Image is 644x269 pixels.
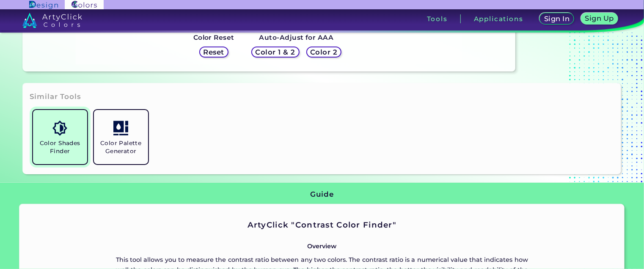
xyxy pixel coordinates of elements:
img: icon_color_shades.svg [52,121,67,135]
strong: Auto-Adjust for AAA [259,33,334,41]
strong: Color Reset [193,33,234,41]
h3: Similar Tools [30,92,81,102]
h3: Guide [310,189,333,200]
img: icon_col_pal_col.svg [113,121,128,135]
h5: Sign In [545,16,569,22]
h3: Applications [474,16,523,22]
a: Sign In [541,14,572,24]
a: Color Shades Finder [30,107,91,167]
h2: ArtyClick "Contrast Color Finder" [116,220,528,231]
img: logo_artyclick_colors_white.svg [22,13,82,28]
a: Sign Up [583,14,616,24]
h5: Color 2 [311,49,336,55]
img: ArtyClick Design logo [29,1,58,9]
p: Overview [116,241,528,251]
h5: Color Shades Finder [36,139,84,155]
h5: Reset [204,49,223,55]
a: Color Palette Generator [91,107,151,167]
h5: Sign Up [586,15,613,22]
h5: Color Palette Generator [97,139,145,155]
h5: Color 1 & 2 [257,49,294,55]
h3: Tools [427,16,448,22]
